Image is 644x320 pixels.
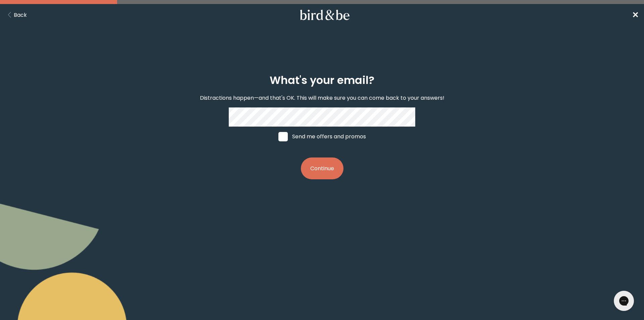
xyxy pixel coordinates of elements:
[301,157,343,179] button: Continue
[272,127,372,147] label: Send me offers and promos
[5,11,27,19] button: Back Button
[270,72,374,88] h2: What's your email?
[632,9,639,21] a: ✕
[200,94,444,102] p: Distractions happen—and that's OK. This will make sure you can come back to your answers!
[632,9,639,20] span: ✕
[610,288,637,313] iframe: Gorgias live chat messenger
